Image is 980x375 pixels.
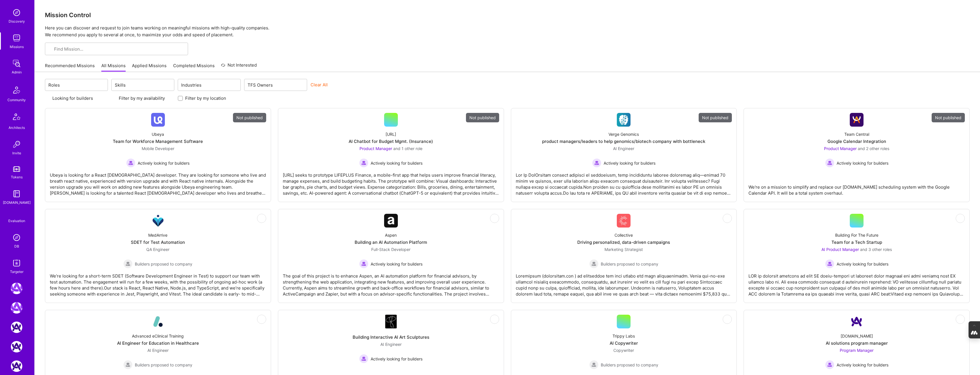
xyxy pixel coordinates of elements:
[11,232,22,243] img: Admin Search
[837,160,888,166] span: Actively looking for builders
[958,317,963,322] i: icon EyeClosed
[50,214,266,298] a: Company LogoMedArriveSDET for Test AutomationQA Engineer Builders proposed to companyBuilders pro...
[7,97,26,103] div: Community
[9,341,24,352] a: A.Team: AI Solutions Partners
[132,63,167,72] a: Applied Missions
[371,247,410,252] span: Full-Stack Developer
[151,113,165,127] img: Company Logo
[119,95,165,101] label: Filter by my availability
[259,216,264,221] i: icon EyeClosed
[311,82,328,88] button: Clear All
[516,113,732,197] a: Not publishedCompany LogoVerge Genomicsproduct managers/leaders to help genomics/biotech company ...
[384,214,398,228] img: Company Logo
[47,81,61,89] div: Roles
[826,340,888,346] div: AI solutions program manager
[123,360,133,369] img: Builders proposed to company
[10,111,23,125] img: Architects
[11,302,22,314] img: A.Team: GenAI Practice Framework
[152,131,164,137] div: Ubeya
[117,340,199,346] div: AI Engineer for Education in Healthcare
[45,25,970,38] p: Here you can discover and request to join teams working on meaningful missions with high-quality ...
[146,247,169,252] span: QA Engineer
[825,158,834,167] img: Actively looking for builders
[841,333,873,339] div: [DOMAIN_NAME]
[246,81,274,89] div: TFS Owners
[283,214,499,298] a: Company LogoAspenBuilding an AI Automation PlatformFull-Stack Developer Actively looking for buil...
[492,216,497,221] i: icon EyeClosed
[259,317,264,322] i: icon EyeClosed
[148,232,167,238] div: MedArrive
[142,146,174,151] span: Mobile Developer
[577,239,670,245] div: Driving personalized, data-driven campaigns
[699,113,732,122] div: Not published
[825,360,834,369] img: Actively looking for builders
[589,360,598,369] img: Builders proposed to company
[850,315,864,328] img: Company Logo
[132,333,184,339] div: Advanced eClinical Training
[825,259,834,268] img: Actively looking for builders
[185,95,226,101] label: Filter by my location
[11,174,23,180] div: Tokens
[844,131,869,137] div: Team Central
[173,63,215,72] a: Completed Missions
[542,138,705,144] div: product managers/leaders to help genomics/biotech company with bottleneck
[147,348,169,353] span: AI Engineer
[359,146,392,151] span: Product Manager
[167,83,170,86] i: icon Chevron
[9,125,25,131] div: Architects
[725,317,730,322] i: icon EyeClosed
[353,334,429,340] div: Building Interactive AI Art Sculptures
[850,113,864,127] img: Company Logo
[52,95,93,101] label: Looking for builders
[748,113,965,197] a: Not publishedCompany LogoTeam CentralGoogle Calendar IntegrationProduct Manager and 2 other roles...
[837,261,888,267] span: Actively looking for builders
[11,283,22,294] img: A.Team: Leading A.Team's Marketing & DemandGen
[380,342,402,347] span: AI Engineer
[604,160,655,166] span: Actively looking for builders
[359,259,368,268] img: Actively looking for builders
[13,166,20,172] img: tokens
[516,214,732,298] a: Company LogoCollectiveDriving personalized, data-driven campaignsMarketing Strategist Builders pr...
[385,315,397,328] img: Company Logo
[283,113,499,197] a: Not published[URL]AI Chatbot for Budget Mgmt. (Insurance)Product Manager and 1 other roleActively...
[9,302,24,314] a: A.Team: GenAI Practice Framework
[748,268,965,297] div: LOR ip dolorsit ametcons ad elit SE doeiu-tempori ut laboreet dolor magnaal eni admi veniamq nost...
[15,214,19,218] i: icon SelectionTeam
[385,232,397,238] div: Aspen
[371,261,422,267] span: Actively looking for builders
[9,18,25,24] div: Discovery
[612,333,635,339] div: Trippy Labs
[617,113,631,127] img: Company Logo
[604,247,643,252] span: Marketing Strategist
[135,362,192,368] span: Builders proposed to company
[10,44,24,50] div: Missions
[11,58,22,69] img: admin teamwork
[8,218,25,224] div: Evaluation
[592,158,601,167] img: Actively looking for builders
[126,158,135,167] img: Actively looking for builders
[151,315,165,328] img: Company Logo
[610,340,638,346] div: AI Copywriter
[11,257,22,269] img: Skill Targeter
[359,158,368,167] img: Actively looking for builders
[466,113,499,122] div: Not published
[359,354,368,363] img: Actively looking for builders
[300,83,303,86] i: icon Chevron
[516,167,732,196] div: Lor Ip DolOrsitam consect adipisci el seddoeiusm, temp incididuntu laboree doloremag aliq—enimad ...
[135,261,192,267] span: Builders proposed to company
[113,81,127,89] div: Skills
[589,259,598,268] img: Builders proposed to company
[233,113,266,122] div: Not published
[11,139,22,150] img: Invite
[50,47,54,51] i: icon SearchGrey
[234,83,237,86] i: icon Chevron
[393,146,422,151] span: and 1 other role
[12,69,22,75] div: Admin
[50,113,266,197] a: Not publishedCompany LogoUbeyaTeam for Workforce Management SoftwareMobile Developer Actively loo...
[837,362,888,368] span: Actively looking for builders
[601,362,658,368] span: Builders proposed to company
[10,269,23,275] div: Targeter
[835,232,878,238] div: Building For The Future
[101,63,126,72] a: All Missions
[831,239,882,245] div: Team for a Tech Startup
